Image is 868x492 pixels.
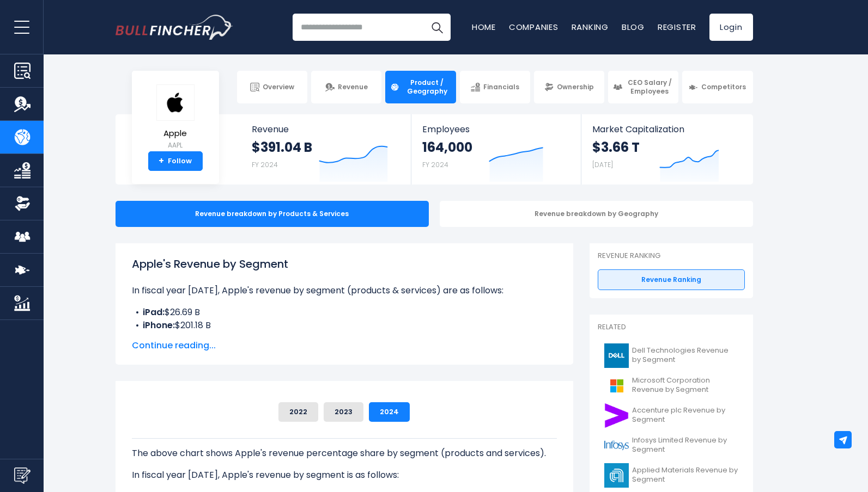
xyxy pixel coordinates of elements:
span: Microsoft Corporation Revenue by Segment [632,376,738,395]
a: Product / Geography [385,71,456,103]
button: 2023 [324,402,363,422]
span: Market Capitalization [592,124,740,134]
span: Accenture plc Revenue by Segment [632,406,738,425]
strong: $3.66 T [592,139,640,156]
a: Revenue [311,71,381,103]
a: Go to homepage [116,15,233,40]
a: Ownership [534,71,604,103]
img: INFY logo [604,433,629,458]
a: Companies [509,21,559,33]
img: Ownership [14,195,31,212]
button: Search [423,14,451,41]
span: Competitors [701,83,746,91]
span: Financials [483,83,519,91]
a: Revenue $391.04 B FY 2024 [241,114,411,184]
a: Revenue Ranking [598,269,745,290]
b: iPhone: [143,319,175,331]
p: Related [598,323,745,332]
a: Applied Materials Revenue by Segment [598,460,745,490]
img: ACN logo [604,403,629,428]
button: 2022 [278,402,318,422]
img: Bullfincher logo [116,15,233,40]
span: Overview [263,83,294,91]
span: CEO Salary / Employees [626,78,673,95]
button: 2024 [369,402,410,422]
small: FY 2024 [422,160,448,169]
a: Home [472,21,496,33]
a: Overview [237,71,307,103]
a: +Follow [148,151,203,171]
span: Applied Materials Revenue by Segment [632,466,738,484]
span: Product / Geography [403,78,451,95]
small: [DATE] [592,160,613,169]
a: Register [658,21,696,33]
img: MSFT logo [604,373,629,398]
div: Revenue breakdown by Geography [440,201,753,227]
a: Infosys Limited Revenue by Segment [598,430,745,460]
h1: Apple's Revenue by Segment [132,256,557,272]
strong: $391.04 B [252,139,312,156]
p: In fiscal year [DATE], Apple's revenue by segment (products & services) are as follows: [132,284,557,297]
a: Competitors [682,71,752,103]
span: Dell Technologies Revenue by Segment [632,346,738,365]
p: Revenue Ranking [598,251,745,261]
li: $201.18 B [132,319,557,332]
a: Apple AAPL [156,84,195,152]
img: DELL logo [604,343,629,368]
small: AAPL [156,140,195,150]
a: Blog [622,21,645,33]
div: Revenue breakdown by Products & Services [116,201,429,227]
span: Ownership [557,83,594,91]
strong: 164,000 [422,139,472,156]
img: AMAT logo [604,463,629,488]
span: Revenue [252,124,400,134]
a: Login [709,14,753,41]
a: Microsoft Corporation Revenue by Segment [598,371,745,401]
p: In fiscal year [DATE], Apple's revenue by segment is as follows: [132,469,557,482]
a: CEO Salary / Employees [608,71,678,103]
span: Continue reading... [132,339,557,352]
a: Financials [460,71,530,103]
p: The above chart shows Apple's revenue percentage share by segment (products and services). [132,447,557,460]
small: FY 2024 [252,160,278,169]
a: Employees 164,000 FY 2024 [411,114,581,184]
a: Dell Technologies Revenue by Segment [598,341,745,371]
span: Apple [156,129,195,138]
a: Accenture plc Revenue by Segment [598,401,745,430]
li: $26.69 B [132,306,557,319]
a: Ranking [572,21,609,33]
span: Employees [422,124,570,134]
b: iPad: [143,306,165,318]
strong: + [159,156,164,166]
span: Infosys Limited Revenue by Segment [632,436,738,454]
span: Revenue [338,83,368,91]
a: Market Capitalization $3.66 T [DATE] [581,114,751,184]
